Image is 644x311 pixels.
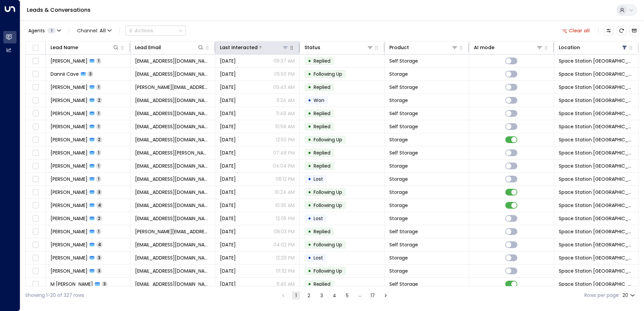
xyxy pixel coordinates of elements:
[31,149,40,157] span: Toggle select row
[51,163,88,169] span: Rebecca Ackroyd
[135,241,210,248] span: sallydonnelly2@gmail.com
[128,28,153,34] div: Actions
[308,108,311,119] div: •
[96,84,101,90] span: 1
[31,175,40,183] span: Toggle select row
[314,58,330,64] span: Replied
[559,136,634,143] span: Space Station Doncaster
[330,291,339,300] button: Go to page 4
[389,202,408,209] span: Storage
[125,26,186,36] button: Actions
[51,58,88,64] span: Rebecca Ackroyd
[559,43,628,51] div: Location
[389,84,418,91] span: Self Storage
[389,228,418,235] span: Self Storage
[31,228,40,236] span: Toggle select row
[273,163,295,169] p: 04:04 PM
[135,228,210,235] span: lewis.ford89@gmail.com
[220,110,236,117] span: May 13, 2025
[389,176,408,182] span: Storage
[135,163,210,169] span: beckyackroyd92@gmail.com
[96,242,103,247] span: 4
[559,149,634,156] span: Space Station Doncaster
[135,202,210,209] span: callumreid791@gmail.com
[96,229,101,234] span: 1
[389,268,408,274] span: Storage
[220,228,236,235] span: May 23, 2025
[220,71,236,77] span: Jun 13, 2025
[389,71,408,77] span: Storage
[314,71,342,77] span: Following Up
[51,176,88,182] span: Emma Neale
[51,97,88,104] span: Laura Willis
[135,176,210,182] span: emmacharlie2003@gmail.com
[31,83,40,92] span: Toggle select row
[220,241,236,248] span: Jun 04, 2025
[389,110,418,117] span: Self Storage
[308,81,311,93] div: •
[96,110,101,116] span: 1
[96,268,102,274] span: 3
[314,228,330,235] span: Replied
[273,149,295,156] p: 07:48 PM
[559,97,634,104] span: Space Station Doncaster
[31,241,40,249] span: Toggle select row
[276,176,295,182] p: 06:12 PM
[28,28,45,33] span: Agents
[389,163,408,169] span: Storage
[51,215,88,222] span: Radek Oracko
[622,290,636,300] div: 20
[308,95,311,106] div: •
[308,134,311,145] div: •
[25,26,63,35] button: Agents1
[220,176,236,182] span: Jul 09, 2025
[31,70,40,78] span: Toggle select row
[31,109,40,118] span: Toggle select row
[31,57,40,65] span: Toggle select row
[96,176,101,182] span: 1
[314,189,342,196] span: Following Up
[51,43,119,51] div: Lead Name
[559,110,634,117] span: Space Station Doncaster
[51,228,88,235] span: Lewis Ford
[274,71,295,77] p: 05:50 PM
[74,26,114,35] button: Channel:All
[382,291,390,300] button: Go to next page
[135,43,204,51] div: Lead Email
[314,281,330,287] span: Replied
[135,189,210,196] span: davidblanusha26@gmail.com
[389,189,408,196] span: Storage
[630,26,639,35] button: Archived Leads
[559,123,634,130] span: Space Station Doncaster
[314,97,324,104] span: Won
[304,43,373,51] div: Status
[220,136,236,143] span: Aug 04, 2025
[135,136,210,143] span: sarahkatykenna@gmail.com
[389,281,418,287] span: Self Storage
[308,147,311,159] div: •
[31,280,40,288] span: Toggle select row
[314,254,323,261] span: Lost
[96,255,102,261] span: 3
[135,71,210,77] span: danniicave98@gmail.com
[314,241,342,248] span: Following Up
[220,97,236,104] span: Aug 05, 2025
[308,121,311,132] div: •
[31,267,40,275] span: Toggle select row
[51,110,88,117] span: Rebecca Ackroyd
[314,202,342,209] span: Following Up
[31,136,40,144] span: Toggle select row
[314,84,330,91] span: Replied
[559,281,634,287] span: Space Station Doncaster
[135,215,210,222] span: ferenca19@icloud.com
[389,97,408,104] span: Storage
[25,292,84,299] div: Showing 1-20 of 327 rows
[74,26,114,35] span: Channel:
[135,84,210,91] span: john@gmail.com
[274,228,295,235] p: 08:03 PM
[308,173,311,185] div: •
[314,123,330,130] span: Replied
[292,291,300,300] button: page 1
[318,291,326,300] button: Go to page 3
[356,291,364,300] div: …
